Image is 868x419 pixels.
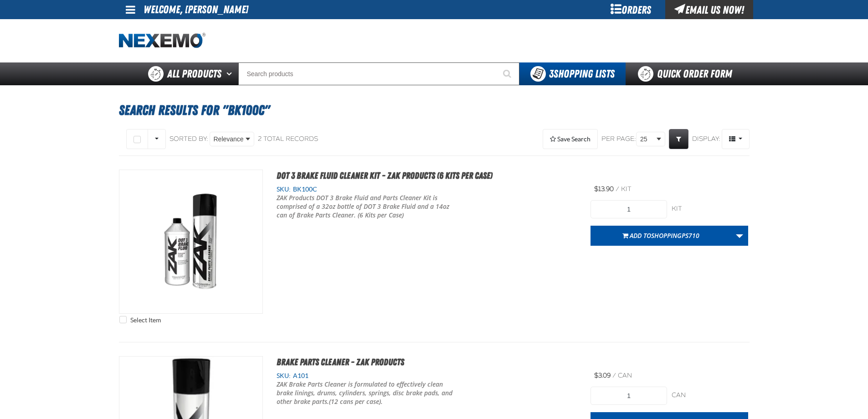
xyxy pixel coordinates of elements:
input: Select Item [119,316,127,323]
span: $13.90 [594,185,614,193]
span: $3.09 [594,372,611,379]
span: ShoppingPS710 [651,231,699,240]
a: Quick Order Form [626,62,749,85]
a: DOT 3 Brake Fluid Cleaner Kit - ZAK Products (6 Kits per Case) [277,170,493,181]
span: Per page: [601,135,636,144]
span: 25 [640,134,655,144]
span: Display: [692,135,720,143]
div: SKU: [277,372,577,380]
a: More Actions [731,226,748,246]
span: Save Search [557,135,591,143]
span: / [612,372,616,379]
span: BK100C [291,186,317,193]
span: Add to [630,231,699,240]
a: Brake Parts Cleaner - ZAK Products [277,357,404,367]
div: 2 total records [258,135,318,144]
img: DOT 3 Brake Fluid Cleaner Kit - ZAK Products (6 Kits per Case) [119,170,262,313]
span: Shopping Lists [549,67,615,80]
div: can [672,391,748,400]
button: Product Grid Views Toolbar [722,129,750,149]
span: A101 [291,372,308,379]
strong: 3 [549,67,554,80]
button: Expand or Collapse Saved Search drop-down to save a search query [543,129,598,149]
span: kit [621,185,632,193]
a: Expand or Collapse Grid Filters [669,129,688,149]
span: Sorted By: [169,135,208,143]
div: SKU: [277,185,577,194]
button: Rows selection options [148,129,166,149]
span: Product Grid Views Toolbar [722,129,749,149]
p: ZAK Brake Parts Cleaner is formulated to effectively clean brake linings, drums, cylinders, sprin... [277,380,457,406]
button: Start Searching [497,62,519,85]
h1: Search Results for "BK100C" [119,98,750,123]
span: / [616,185,619,193]
div: kit [672,205,748,213]
button: Add toShoppingPS710 [591,226,731,246]
span: Relevance [214,134,244,144]
label: Select Item [119,316,161,325]
button: Open All Products pages [223,62,238,85]
p: ZAK Products DOT 3 Brake Fluid and Parts Cleaner Kit is comprised of a 32oz bottle of DOT 3 Brake... [277,194,457,220]
span: All Products [167,66,221,82]
input: Search [238,62,519,85]
a: Home [119,33,205,49]
span: can [618,372,632,379]
input: Product Quantity [591,387,667,405]
button: You have 3 Shopping Lists. Open to view details [519,62,626,85]
: View Details of the DOT 3 Brake Fluid Cleaner Kit - ZAK Products (6 Kits per Case) [119,170,262,313]
input: Product Quantity [591,200,667,218]
img: Nexemo logo [119,33,205,49]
